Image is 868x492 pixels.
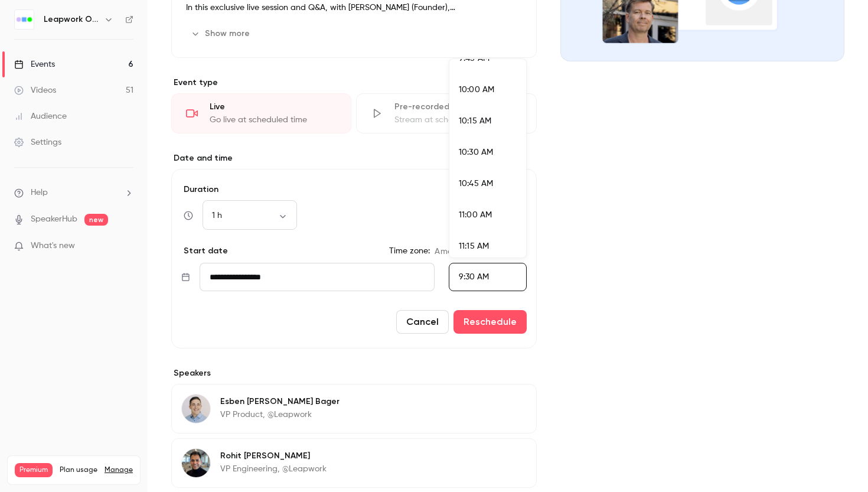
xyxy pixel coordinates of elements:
span: 11:00 AM [459,211,492,219]
span: 10:45 AM [459,180,493,188]
span: 10:15 AM [459,117,491,125]
span: 11:15 AM [459,242,489,250]
span: 10:30 AM [459,148,493,157]
span: 10:00 AM [459,86,494,94]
